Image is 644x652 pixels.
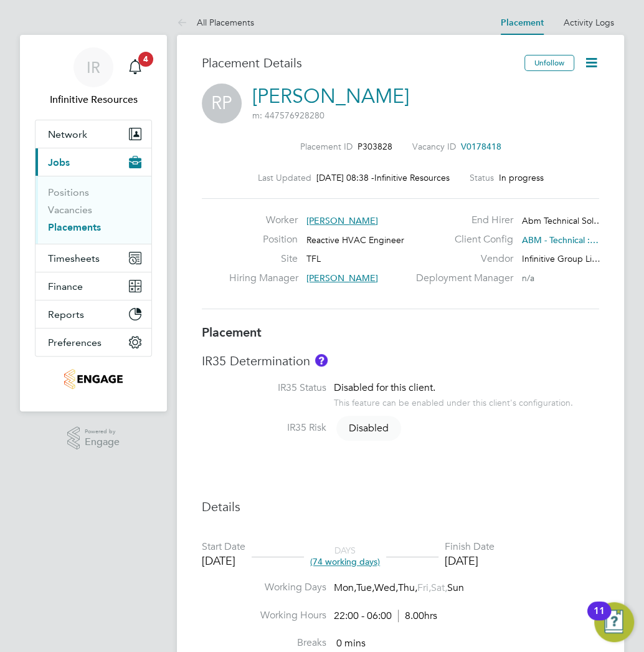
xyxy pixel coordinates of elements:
[202,609,326,622] label: Working Hours
[564,17,614,28] a: Activity Logs
[334,394,573,408] div: This feature can be enabled under this client's configuration.
[358,141,392,152] span: P303828
[229,214,298,227] label: Worker
[48,252,100,264] span: Timesheets
[522,272,534,284] span: n/a
[447,582,464,594] span: Sun
[36,244,151,272] button: Timesheets
[409,214,513,227] label: End Hirer
[258,172,311,183] label: Last Updated
[202,499,599,515] h3: Details
[445,554,495,568] div: [DATE]
[252,110,324,121] span: m: 447576928280
[202,540,245,554] div: Start Date
[594,611,605,627] div: 11
[306,234,404,246] span: Reactive HVAC Engineer
[398,582,417,594] span: Thu,
[316,172,374,183] span: [DATE] 08:38 -
[35,47,152,107] a: IRInfinitive Resources
[36,300,151,328] button: Reports
[177,17,254,28] a: All Placements
[35,92,152,107] span: Infinitive Resources
[48,186,89,198] a: Positions
[202,581,326,594] label: Working Days
[48,221,101,233] a: Placements
[522,234,599,246] span: ABM - Technical :…
[64,369,122,389] img: infinitivegroup-logo-retina.png
[315,354,328,367] button: About IR35
[202,636,326,650] label: Breaks
[499,172,544,183] span: In progress
[20,35,167,411] nav: Main navigation
[48,128,87,140] span: Network
[374,582,398,594] span: Wed,
[36,176,151,244] div: Jobs
[409,233,513,246] label: Client Config
[48,337,102,348] span: Preferences
[48,156,70,168] span: Jobs
[306,272,378,284] span: [PERSON_NAME]
[229,252,298,266] label: Site
[202,381,326,395] label: IR35 Status
[470,172,494,183] label: Status
[417,582,431,594] span: Fri,
[36,328,151,356] button: Preferences
[300,141,353,152] label: Placement ID
[336,416,401,441] span: Disabled
[334,610,437,623] div: 22:00 - 06:00
[229,233,298,246] label: Position
[409,252,513,266] label: Vendor
[334,381,435,394] span: Disabled for this client.
[252,84,409,108] a: [PERSON_NAME]
[356,582,374,594] span: Tue,
[138,52,153,67] span: 4
[85,437,120,448] span: Engage
[304,545,386,567] div: DAYS
[67,426,120,450] a: Powered byEngage
[398,610,437,622] span: 8.00hrs
[36,148,151,176] button: Jobs
[48,280,83,292] span: Finance
[87,59,100,75] span: IR
[461,141,501,152] span: V0178418
[36,272,151,300] button: Finance
[522,253,600,264] span: Infinitive Group Li…
[306,215,378,226] span: [PERSON_NAME]
[123,47,148,87] a: 4
[524,55,574,71] button: Unfollow
[336,637,366,650] span: 0 mins
[202,421,326,434] label: IR35 Risk
[374,172,450,183] span: Infinitive Resources
[501,17,544,28] a: Placement
[334,582,356,594] span: Mon,
[412,141,456,152] label: Vacancy ID
[431,582,447,594] span: Sat,
[202,84,242,123] span: RP
[445,540,495,554] div: Finish Date
[36,120,151,148] button: Network
[229,272,298,285] label: Hiring Manager
[522,215,602,226] span: Abm Technical Sol…
[202,353,599,369] h3: IR35 Determination
[202,325,262,340] b: Placement
[409,272,513,285] label: Deployment Manager
[202,55,515,71] h3: Placement Details
[594,602,634,642] button: Open Resource Center, 11 new notifications
[310,556,380,567] span: (74 working days)
[35,369,152,389] a: Go to home page
[48,204,92,216] a: Vacancies
[202,554,245,568] div: [DATE]
[306,253,321,264] span: TFL
[48,309,84,320] span: Reports
[85,426,120,437] span: Powered by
